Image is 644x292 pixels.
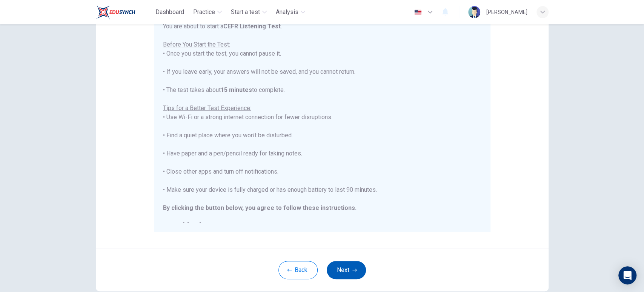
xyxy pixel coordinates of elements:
button: Practice [190,5,225,19]
u: Before You Start the Test: [163,41,230,48]
span: Start a test [231,8,260,17]
span: Dashboard [155,8,184,17]
b: 15 minutes [221,86,252,93]
button: Dashboard [152,5,187,19]
div: You are about to start a . • Once you start the test, you cannot pause it. • If you leave early, ... [163,22,481,231]
button: Back [278,261,318,279]
b: CEFR Listening Test [223,23,281,30]
button: Next [327,261,366,279]
b: By clicking the button below, you agree to follow these instructions. [163,204,357,211]
img: en [413,9,423,15]
div: Open Intercom Messenger [618,266,636,284]
span: Analysis [276,8,298,17]
img: Profile picture [468,6,480,18]
img: EduSynch logo [96,5,135,20]
a: EduSynch logo [96,5,153,20]
span: Practice [193,8,215,17]
button: Analysis [273,5,308,19]
h2: Good luck! [163,222,481,231]
button: Start a test [228,5,270,19]
div: [PERSON_NAME] [486,8,527,17]
u: Tips for a Better Test Experience: [163,104,251,112]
